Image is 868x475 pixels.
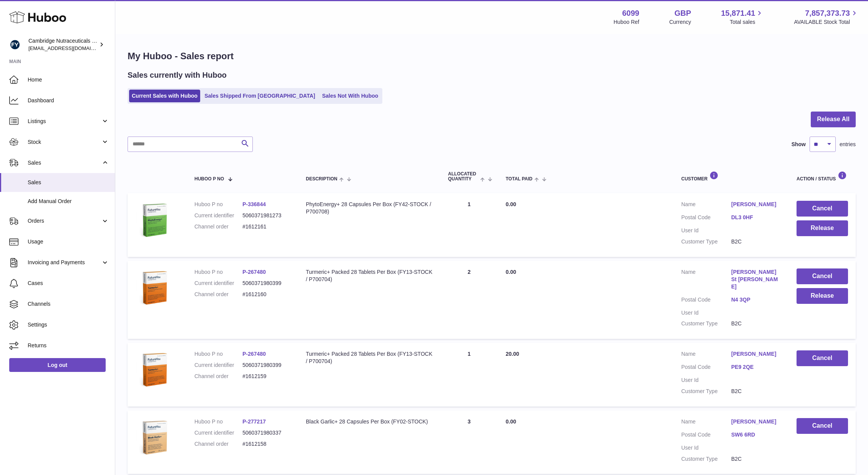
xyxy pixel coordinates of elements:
[797,171,848,182] div: Action / Status
[135,268,174,307] img: 60991619191506.png
[440,343,498,407] td: 1
[242,351,266,357] a: P-267480
[242,291,290,298] dd: #1612160
[506,201,516,207] span: 0.00
[194,201,242,208] dt: Huboo P no
[731,320,781,327] dd: B2C
[840,141,856,148] span: entries
[681,363,731,373] dt: Postal Code
[135,418,174,457] img: 1619195656.png
[797,220,848,236] button: Release
[306,268,433,283] div: Turmeric+ Packed 28 Tablets Per Box (FY13-STOCK / P700704)
[194,212,242,219] dt: Current identifier
[721,8,764,26] a: 15,871.41 Total sales
[194,177,224,182] span: Huboo P no
[242,429,290,437] dd: 5060371980337
[194,350,242,358] dt: Huboo P no
[128,50,856,62] h1: My Huboo - Sales report
[681,227,731,234] dt: User Id
[614,18,639,26] div: Huboo Ref
[681,455,731,463] dt: Customer Type
[9,358,106,372] a: Log out
[28,159,101,167] span: Sales
[28,280,109,287] span: Cases
[242,223,290,230] dd: #1612161
[448,172,478,182] span: ALLOCATED Quantity
[681,377,731,384] dt: User Id
[731,350,781,358] a: [PERSON_NAME]
[506,418,516,425] span: 0.00
[28,321,109,328] span: Settings
[731,455,781,463] dd: B2C
[28,238,109,245] span: Usage
[242,373,290,380] dd: #1612159
[194,429,242,437] dt: Current identifier
[681,320,731,327] dt: Customer Type
[731,268,781,290] a: [PERSON_NAME] St [PERSON_NAME]
[28,300,109,308] span: Channels
[805,8,850,18] span: 7,857,373.73
[797,350,848,366] button: Cancel
[194,373,242,380] dt: Channel order
[242,440,290,448] dd: #1612158
[681,171,781,182] div: Customer
[681,238,731,245] dt: Customer Type
[797,268,848,284] button: Cancel
[194,418,242,425] dt: Huboo P no
[506,351,519,357] span: 20.00
[128,70,227,80] h2: Sales currently with Huboo
[129,90,200,102] a: Current Sales with Huboo
[681,431,731,440] dt: Postal Code
[194,440,242,448] dt: Channel order
[202,90,318,102] a: Sales Shipped From [GEOGRAPHIC_DATA]
[811,112,856,127] button: Release All
[306,177,337,182] span: Description
[28,217,101,225] span: Orders
[28,118,101,125] span: Listings
[28,76,109,83] span: Home
[731,431,781,438] a: SW6 6RD
[731,238,781,245] dd: B2C
[681,268,731,292] dt: Name
[194,280,242,287] dt: Current identifier
[306,350,433,365] div: Turmeric+ Packed 28 Tablets Per Box (FY13-STOCK / P700704)
[731,388,781,395] dd: B2C
[797,201,848,217] button: Cancel
[440,410,498,474] td: 3
[242,212,290,219] dd: 5060371981273
[721,8,755,18] span: 15,871.41
[731,418,781,425] a: [PERSON_NAME]
[797,288,848,304] button: Release
[28,198,109,205] span: Add Manual Order
[242,280,290,287] dd: 5060371980399
[681,418,731,427] dt: Name
[681,444,731,452] dt: User Id
[9,39,21,50] img: huboo@camnutra.com
[731,201,781,208] a: [PERSON_NAME]
[674,8,691,18] strong: GBP
[797,418,848,434] button: Cancel
[28,37,98,52] div: Cambridge Nutraceuticals Ltd
[669,18,691,26] div: Currency
[242,269,266,275] a: P-267480
[28,342,109,349] span: Returns
[681,296,731,305] dt: Postal Code
[794,8,859,26] a: 7,857,373.73 AVAILABLE Stock Total
[28,45,113,51] span: [EMAIL_ADDRESS][DOMAIN_NAME]
[681,350,731,360] dt: Name
[135,201,174,239] img: 60991629976507.jpg
[506,269,516,275] span: 0.00
[28,138,101,146] span: Stock
[306,201,433,215] div: PhytoEnergy+ 28 Capsules Per Box (FY42-STOCK / P700708)
[794,18,859,26] span: AVAILABLE Stock Total
[28,259,101,266] span: Invoicing and Payments
[681,309,731,317] dt: User Id
[506,177,533,182] span: Total paid
[792,141,806,148] label: Show
[28,179,109,186] span: Sales
[622,8,639,18] strong: 6099
[242,362,290,369] dd: 5060371980399
[731,214,781,221] a: DL3 0HF
[731,363,781,371] a: PE9 2QE
[681,214,731,223] dt: Postal Code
